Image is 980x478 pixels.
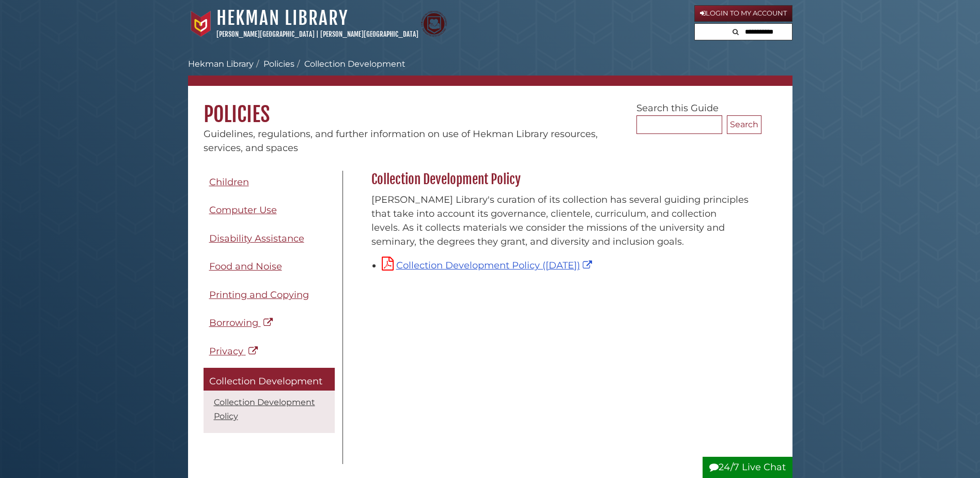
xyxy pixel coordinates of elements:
[209,233,304,244] span: Disability Assistance
[204,227,335,250] a: Disability Assistance
[204,255,335,278] a: Food and Noise
[204,171,335,438] div: Guide Pages
[209,289,309,301] span: Printing and Copying
[204,171,335,194] a: Children
[204,128,598,154] span: Guidelines, regulations, and further information on use of Hekman Library resources, services, an...
[216,7,348,29] a: Hekman Library
[316,30,319,38] span: |
[694,5,792,22] a: Login to My Account
[382,260,595,271] a: Collection Development Policy ([DATE])
[188,86,792,127] h1: Policies
[214,397,315,421] a: Collection Development Policy
[204,311,335,335] a: Borrowing
[263,59,294,69] a: Policies
[188,11,214,37] img: Calvin University
[320,30,418,38] a: [PERSON_NAME][GEOGRAPHIC_DATA]
[204,199,335,222] a: Computer Use
[209,176,249,188] span: Children
[294,58,406,70] li: Collection Development
[729,24,742,38] button: Search
[366,171,761,188] h2: Collection Development Policy
[216,30,315,38] a: [PERSON_NAME][GEOGRAPHIC_DATA]
[204,283,335,307] a: Printing and Copying
[209,346,243,357] span: Privacy
[204,340,335,363] a: Privacy
[188,58,792,86] nav: breadcrumb
[209,376,322,387] span: Collection Development
[733,28,739,35] i: Search
[209,204,277,216] span: Computer Use
[371,193,756,249] p: [PERSON_NAME] Library's curation of its collection has several guiding principles that take into ...
[727,115,761,134] button: Search
[188,59,254,69] a: Hekman Library
[421,11,447,37] img: Calvin Theological Seminary
[204,368,335,391] a: Collection Development
[703,457,792,478] button: 24/7 Live Chat
[209,261,282,272] span: Food and Noise
[209,317,258,328] span: Borrowing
